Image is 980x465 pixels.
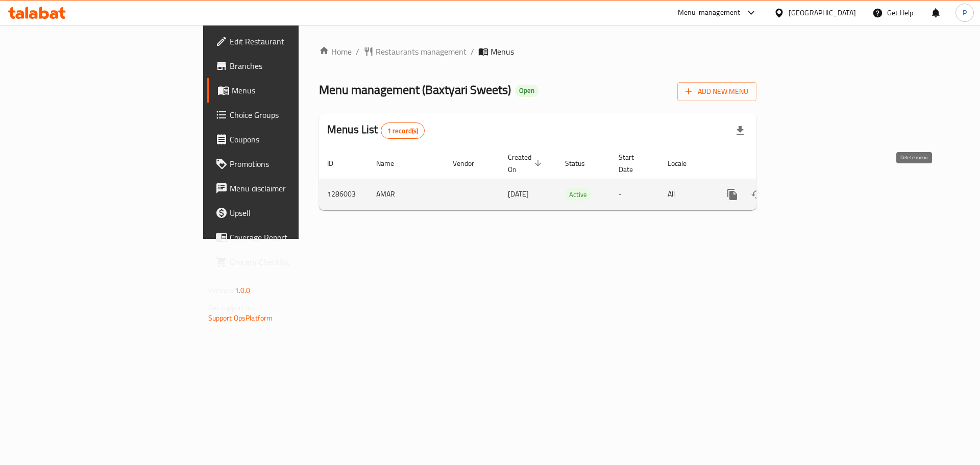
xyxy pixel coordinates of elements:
[207,152,367,176] a: Promotions
[381,123,425,139] div: Total records count
[230,133,359,145] span: Coupons
[453,157,487,169] span: Vendor
[208,284,233,297] span: Version:
[207,54,367,78] a: Branches
[677,82,756,101] button: Add New Menu
[207,201,367,225] a: Upsell
[745,182,769,207] button: Change Status
[720,182,745,207] button: more
[319,78,511,101] span: Menu management ( Baxtyari Sweets )
[508,151,545,176] span: Created On
[376,157,407,169] span: Name
[230,207,359,219] span: Upsell
[207,103,367,127] a: Choice Groups
[208,301,255,314] span: Get support on:
[208,311,273,325] a: Support.OpsPlatform
[515,86,538,95] span: Open
[327,122,425,139] h2: Menus List
[230,158,359,170] span: Promotions
[207,127,367,152] a: Coupons
[207,225,367,250] a: Coverage Report
[728,118,752,143] div: Export file
[963,7,967,18] span: P
[712,148,826,179] th: Actions
[235,284,251,297] span: 1.0.0
[207,29,367,54] a: Edit Restaurant
[230,109,359,121] span: Choice Groups
[230,256,359,268] span: Grocery Checklist
[508,187,529,201] span: [DATE]
[619,151,647,176] span: Start Date
[610,179,659,210] td: -
[230,182,359,194] span: Menu disclaimer
[376,45,467,58] span: Restaurants management
[565,157,598,169] span: Status
[381,126,425,136] span: 1 record(s)
[207,176,367,201] a: Menu disclaimer
[230,35,359,47] span: Edit Restaurant
[327,157,347,169] span: ID
[230,231,359,243] span: Coverage Report
[232,84,359,96] span: Menus
[789,7,856,18] div: [GEOGRAPHIC_DATA]
[668,157,700,169] span: Locale
[207,250,367,274] a: Grocery Checklist
[319,148,826,210] table: enhanced table
[678,7,741,19] div: Menu-management
[659,179,712,210] td: All
[207,78,367,103] a: Menus
[515,85,538,97] div: Open
[685,85,748,98] span: Add New Menu
[491,45,514,58] span: Menus
[565,189,591,201] span: Active
[230,60,359,72] span: Branches
[368,179,445,210] td: AMAR
[471,45,474,58] li: /
[319,45,756,58] nav: breadcrumb
[363,45,467,58] a: Restaurants management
